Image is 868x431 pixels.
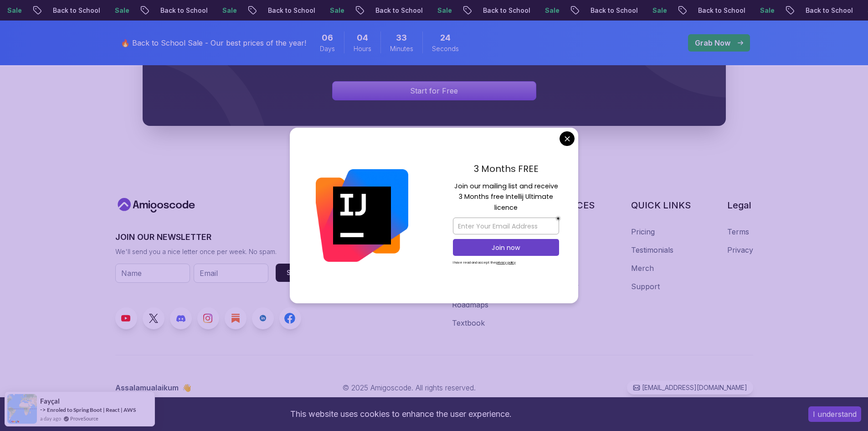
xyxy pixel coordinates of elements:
a: Textbook [452,317,485,328]
button: Accept cookies [808,406,861,422]
a: Support [631,281,660,292]
p: Sale [214,6,243,15]
a: Merch [631,263,654,274]
a: Roadmaps [452,299,488,310]
p: 🔥 Back to School Sale - Our best prices of the year! [121,37,306,48]
p: Sale [752,6,781,15]
span: -> [40,406,46,413]
a: Facebook link [279,307,301,329]
a: Pricing [631,226,655,237]
a: Instagram link [197,307,219,329]
div: Submit [287,268,308,277]
p: Start for Free [410,85,458,96]
span: a day ago [40,415,61,422]
a: Youtube link [115,307,137,329]
h3: QUICK LINKS [631,199,691,212]
button: Submit [276,264,319,282]
p: Sale [322,6,351,15]
span: Hours [354,44,371,53]
h3: Legal [727,199,753,212]
p: Grab Now [695,37,730,48]
a: Enroled to Spring Boot | React | AWS [47,406,136,413]
p: Sale [644,6,673,15]
p: Back to School [690,6,752,15]
a: Blog link [225,307,247,329]
a: Privacy [727,244,753,255]
span: Minutes [390,44,413,53]
p: Back to School [367,6,429,15]
a: ProveSource [70,415,98,422]
span: Seconds [432,44,459,53]
p: Back to School [152,6,214,15]
p: © 2025 Amigoscode. All rights reserved. [343,382,476,393]
a: Testimonials [631,244,673,255]
span: 👋 [182,382,191,393]
img: provesource social proof notification image [7,394,37,424]
p: Sale [429,6,458,15]
p: Assalamualaikum [115,382,191,393]
a: LinkedIn link [252,307,274,329]
span: 6 Days [322,31,333,44]
p: [EMAIL_ADDRESS][DOMAIN_NAME] [642,383,747,392]
p: Sale [107,6,136,15]
h3: JOIN OUR NEWSLETTER [115,231,319,244]
span: Days [320,44,335,53]
p: We'll send you a nice letter once per week. No spam. [115,247,319,256]
p: Back to School [797,6,859,15]
p: Back to School [475,6,537,15]
p: Back to School [582,6,644,15]
span: 4 Hours [357,31,368,44]
span: Fayçal [40,397,60,405]
span: 33 Minutes [396,31,407,44]
p: Back to School [45,6,107,15]
a: [EMAIL_ADDRESS][DOMAIN_NAME] [627,381,753,395]
input: Name [115,264,190,283]
span: 24 Seconds [440,31,451,44]
input: Email [194,264,268,283]
a: Signin page [332,81,536,100]
a: Twitter link [143,307,164,329]
div: This website uses cookies to enhance the user experience. [7,404,795,424]
p: Sale [537,6,566,15]
p: Back to School [260,6,322,15]
a: Terms [727,226,749,237]
a: Discord link [170,307,192,329]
